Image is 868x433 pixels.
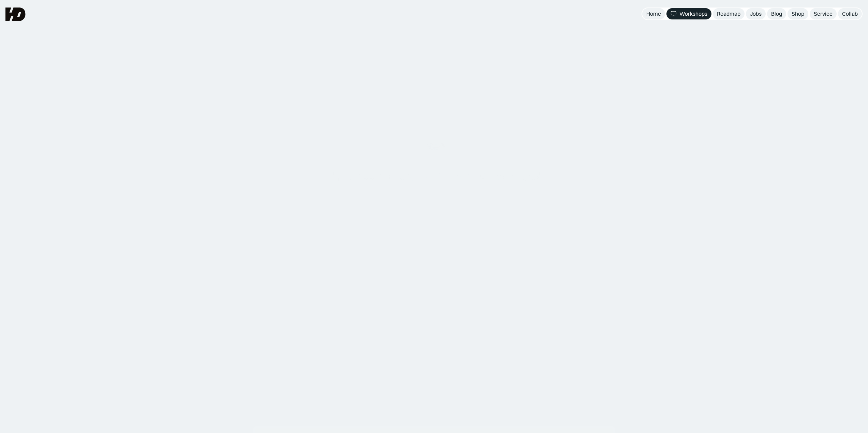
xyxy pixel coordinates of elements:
[646,10,661,17] div: Home
[434,154,446,160] span: 50k+
[838,8,862,19] a: Collab
[842,10,858,17] div: Collab
[767,8,786,19] a: Blog
[679,10,707,17] div: Workshops
[771,10,782,17] div: Blog
[713,8,745,19] a: Roadmap
[666,8,711,19] a: Workshops
[792,10,804,17] div: Shop
[814,10,833,17] div: Service
[397,154,471,161] div: Dipercaya oleh designers
[810,8,837,19] a: Service
[642,8,665,19] a: Home
[717,10,740,17] div: Roadmap
[788,8,808,19] a: Shop
[746,8,766,19] a: Jobs
[750,10,762,17] div: Jobs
